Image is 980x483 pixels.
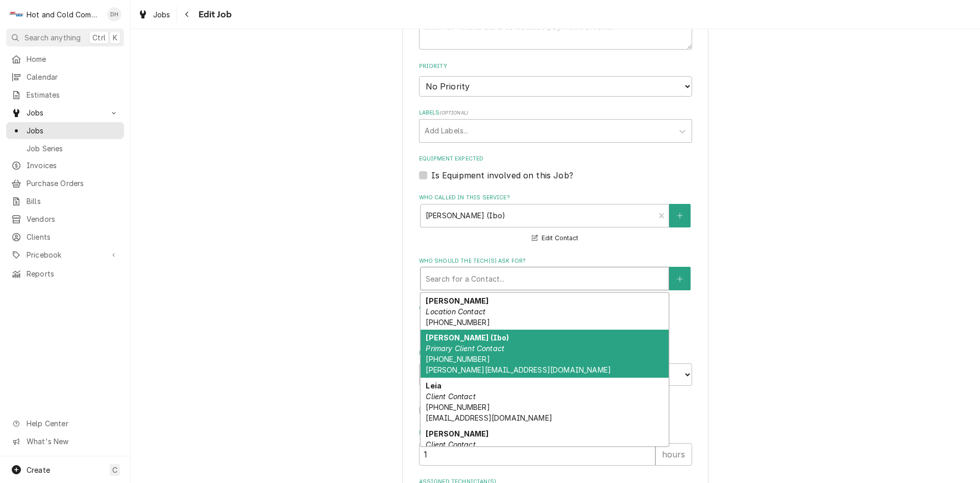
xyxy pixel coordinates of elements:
[27,125,119,136] span: Jobs
[426,355,611,374] span: [PHONE_NUMBER] [PERSON_NAME][EMAIL_ADDRESS][DOMAIN_NAME]
[419,257,692,265] label: Who should the tech(s) ask for?
[419,155,692,181] div: Equipment Expected
[426,392,475,401] em: Client Contact
[27,9,102,20] div: Hot and Cold Commercial Kitchens, Inc.
[530,232,580,245] button: Edit Contact
[92,32,106,43] span: Ctrl
[419,349,692,357] label: Estimated Arrival Time
[6,415,124,432] a: Go to Help Center
[426,307,485,316] em: Location Contact
[426,333,509,342] strong: [PERSON_NAME] (Ibo)
[27,196,119,206] span: Bills
[27,89,119,100] span: Estimates
[419,109,692,117] label: Labels
[113,32,117,43] span: K
[6,265,124,282] a: Reports
[153,9,170,20] span: Jobs
[24,32,81,43] span: Search anything
[27,107,104,118] span: Jobs
[6,175,124,192] a: Purchase Orders
[27,160,119,171] span: Invoices
[6,51,124,67] a: Home
[112,465,117,475] span: C
[419,194,692,244] div: Who called in this service?
[419,62,692,71] label: Priority
[6,246,124,263] a: Go to Pricebook
[27,418,118,429] span: Help Center
[134,6,175,23] a: Jobs
[419,429,692,437] label: Estimated Job Duration
[419,303,692,311] label: Attachments
[6,157,124,174] a: Invoices
[419,257,692,290] div: Who should the tech(s) ask for?
[27,232,119,242] span: Clients
[9,7,23,21] div: H
[439,110,468,116] span: ( optional )
[6,68,124,85] a: Calendar
[677,212,683,219] svg: Create New Contact
[419,363,552,386] input: Date
[27,178,119,189] span: Purchase Orders
[419,303,692,337] div: Attachments
[6,228,124,245] a: Clients
[419,62,692,97] div: Priority
[27,466,50,474] span: Create
[419,349,692,385] div: Estimated Arrival Time
[419,109,692,142] div: Labels
[6,86,124,103] a: Estimates
[426,381,442,390] strong: Leia
[655,443,692,466] div: hours
[6,433,124,450] a: Go to What's New
[6,193,124,210] a: Bills
[431,169,573,181] label: Is Equipment involved on this Job?
[27,268,119,279] span: Reports
[6,104,124,121] a: Go to Jobs
[179,6,195,22] button: Navigate back
[669,267,691,290] button: Create New Contact
[6,122,124,139] a: Jobs
[107,7,121,21] div: Daryl Harris's Avatar
[27,436,118,447] span: What's New
[195,8,232,21] span: Edit Job
[419,194,692,202] label: Who called in this service?
[677,275,683,283] svg: Create New Contact
[669,204,691,227] button: Create New Contact
[6,211,124,227] a: Vendors
[9,7,23,21] div: Hot and Cold Commercial Kitchens, Inc.'s Avatar
[27,72,119,82] span: Calendar
[426,440,475,449] em: Client Contact
[107,7,121,21] div: DH
[419,155,692,163] label: Equipment Expected
[27,249,104,260] span: Pricebook
[27,143,119,154] span: Job Series
[426,344,504,353] em: Primary Client Contact
[426,296,488,305] strong: [PERSON_NAME]
[27,214,119,224] span: Vendors
[426,429,488,438] strong: [PERSON_NAME]
[419,429,692,465] div: Estimated Job Duration
[6,29,124,47] button: Search anythingCtrlK
[426,403,552,422] span: [PHONE_NUMBER] [EMAIL_ADDRESS][DOMAIN_NAME]
[6,140,124,157] a: Job Series
[27,54,119,64] span: Home
[426,318,489,327] span: [PHONE_NUMBER]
